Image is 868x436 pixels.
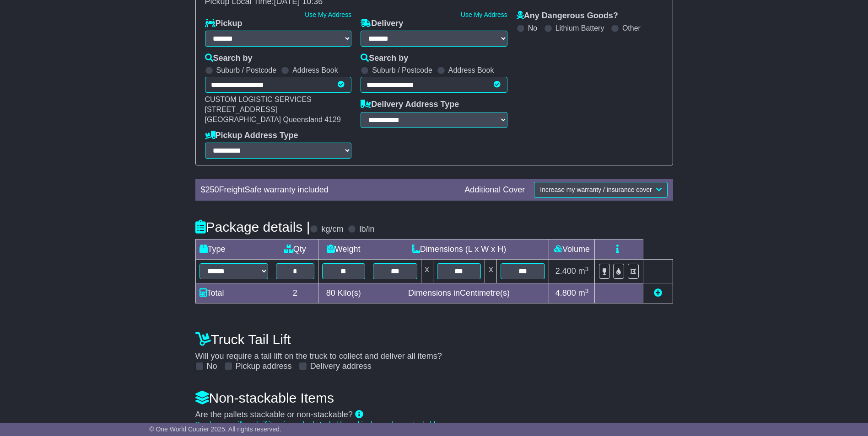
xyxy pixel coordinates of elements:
[195,390,673,405] h4: Non-stackable Items
[369,239,549,260] td: Dimensions (L x W x H)
[555,288,576,298] span: 4.800
[555,266,576,276] span: 2.400
[318,283,369,303] td: Kilo(s)
[205,185,219,194] span: 250
[205,131,298,141] label: Pickup Address Type
[578,288,589,298] span: m
[205,116,341,123] span: [GEOGRAPHIC_DATA] Queensland 4129
[528,24,537,32] label: No
[205,96,312,103] span: CUSTOM LOGISTIC SERVICES
[321,224,343,234] label: kg/cm
[460,185,529,195] div: Additional Cover
[361,100,459,110] label: Delivery Address Type
[517,11,618,21] label: Any Dangerous Goods?
[236,362,292,372] label: Pickup address
[195,420,673,428] div: Surcharges will apply if item is marked stackable and is deemed non-stackable.
[369,283,549,303] td: Dimensions in Centimetre(s)
[372,66,432,74] label: Suburb / Postcode
[195,283,272,303] td: Total
[207,362,217,372] label: No
[448,66,494,74] label: Address Book
[195,332,673,347] h4: Truck Tail Lift
[540,186,652,193] span: Increase my warranty / insurance cover
[305,11,351,18] a: Use My Address
[361,53,408,64] label: Search by
[195,239,272,260] td: Type
[216,66,277,74] label: Suburb / Postcode
[585,266,589,272] sup: 3
[578,266,589,276] span: m
[585,287,589,294] sup: 3
[191,327,678,372] div: Will you require a tail lift on the truck to collect and deliver all items?
[485,260,497,283] td: x
[205,53,253,64] label: Search by
[622,24,641,32] label: Other
[272,239,318,260] td: Qty
[361,19,403,29] label: Delivery
[421,260,433,283] td: x
[205,19,243,29] label: Pickup
[195,219,310,234] h4: Package details |
[549,239,595,260] td: Volume
[318,239,369,260] td: Weight
[272,283,318,303] td: 2
[555,24,604,32] label: Lithium Battery
[310,362,372,372] label: Delivery address
[205,106,277,113] span: [STREET_ADDRESS]
[654,288,662,298] a: Add new item
[149,425,281,433] span: © One World Courier 2025. All rights reserved.
[195,410,353,419] span: Are the pallets stackable or non-stackable?
[196,185,460,195] div: $ FreightSafe warranty included
[534,182,667,198] button: Increase my warranty / insurance cover
[326,288,335,298] span: 80
[292,66,338,74] label: Address Book
[461,11,507,18] a: Use My Address
[359,224,374,234] label: lb/in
